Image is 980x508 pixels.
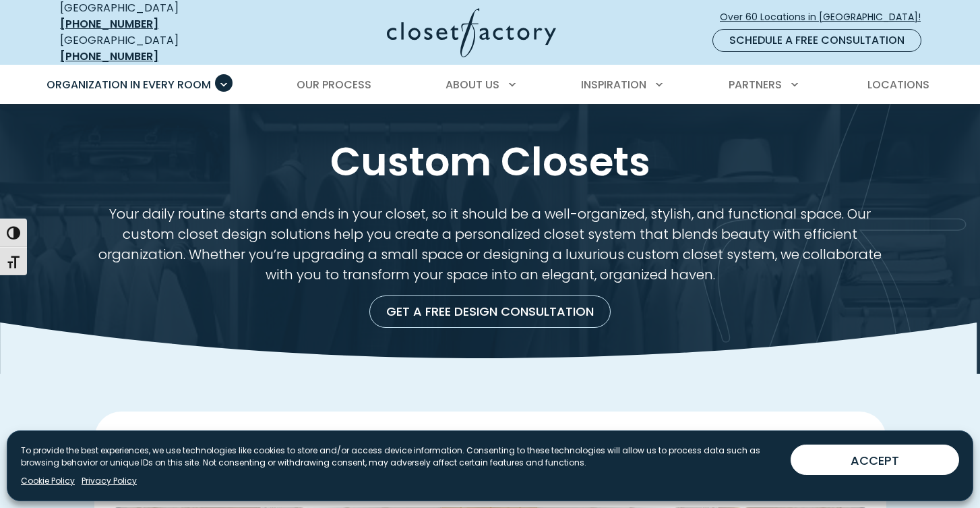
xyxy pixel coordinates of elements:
a: Over 60 Locations in [GEOGRAPHIC_DATA]! [719,5,932,29]
a: Get a Free Design Consultation [369,295,611,328]
img: Closet Factory Logo [387,8,556,57]
span: Custom Closets for Every [324,422,656,460]
p: To provide the best experiences, we use technologies like cookies to store and/or access device i... [21,445,780,469]
button: ACCEPT [791,445,959,475]
p: Your daily routine starts and ends in your closet, so it should be a well-organized, stylish, and... [94,204,886,285]
div: [GEOGRAPHIC_DATA] [60,32,255,65]
nav: Primary Menu [37,66,943,104]
a: Cookie Policy [21,475,75,487]
h1: Custom Closets [57,136,923,188]
span: Inspiration [581,77,646,92]
span: Organization in Every Room [47,77,211,92]
a: Schedule a Free Consultation [712,29,921,52]
span: Our Process [297,77,371,92]
span: Partners [729,77,782,92]
a: Privacy Policy [82,475,137,487]
span: About Us [446,77,499,92]
span: Locations [867,77,929,92]
a: [PHONE_NUMBER] [60,49,158,64]
a: [PHONE_NUMBER] [60,16,158,32]
span: Over 60 Locations in [GEOGRAPHIC_DATA]! [720,10,931,24]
